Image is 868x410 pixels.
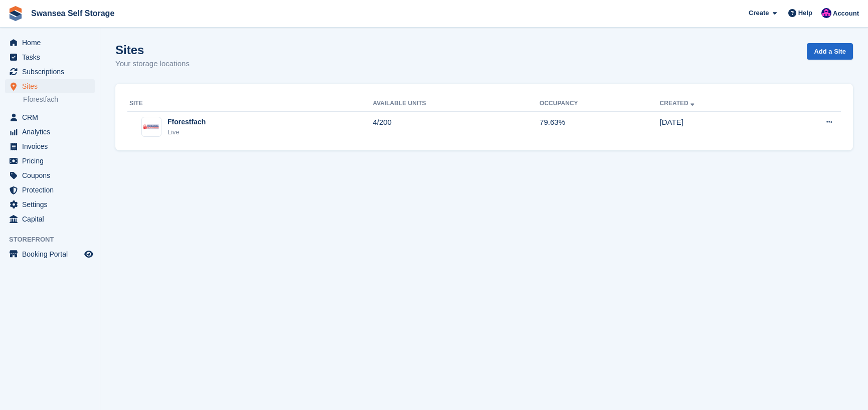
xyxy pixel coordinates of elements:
span: Invoices [22,139,82,153]
a: menu [5,139,95,153]
p: Your storage locations [115,58,190,70]
a: Preview store [83,248,95,260]
a: menu [5,79,95,93]
span: Subscriptions [22,65,82,79]
span: CRM [22,110,82,124]
img: Image of Fforestfach site [142,124,161,130]
span: Tasks [22,50,82,64]
td: 79.63% [540,111,659,142]
a: menu [5,65,95,79]
span: Settings [22,197,82,212]
td: [DATE] [660,111,775,142]
a: menu [5,125,95,139]
img: stora-icon-8386f47178a22dfd0bd8f6a31ec36ba5ce8667c1dd55bd0f319d3a0aa187defe.svg [8,6,23,21]
span: Sites [22,79,82,93]
div: Fforestfach [167,117,206,127]
a: Created [660,100,697,107]
a: Swansea Self Storage [27,5,118,22]
th: Site [127,96,373,112]
img: Donna Davies [821,8,831,18]
a: menu [5,168,95,182]
th: Available Units [373,96,540,112]
a: Fforestfach [23,95,95,104]
span: Home [22,36,82,50]
td: 4/200 [373,111,540,142]
th: Occupancy [540,96,659,112]
a: menu [5,247,95,261]
a: menu [5,154,95,168]
span: Create [749,8,769,18]
div: Live [167,127,206,137]
a: menu [5,197,95,212]
a: menu [5,183,95,197]
a: menu [5,50,95,64]
a: menu [5,212,95,226]
h1: Sites [115,43,190,57]
span: Booking Portal [22,247,82,261]
a: Add a Site [807,43,853,60]
span: Coupons [22,168,82,182]
span: Pricing [22,154,82,168]
a: menu [5,36,95,50]
span: Capital [22,212,82,226]
span: Storefront [9,235,100,245]
span: Analytics [22,125,82,139]
span: Protection [22,183,82,197]
span: Help [798,8,812,18]
span: Account [833,9,859,19]
a: menu [5,110,95,124]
